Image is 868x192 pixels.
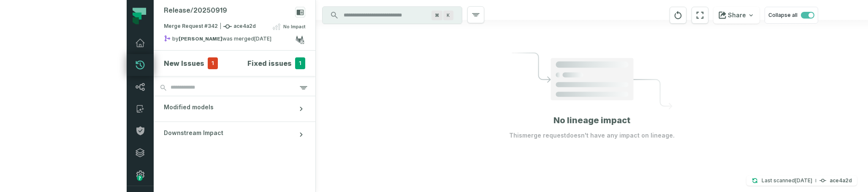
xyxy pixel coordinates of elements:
[127,76,154,98] a: Lineage
[127,32,154,54] a: Dashboard
[254,35,271,42] relative-time: Sep 22, 2025, 5:25 PM GMT+3
[127,142,154,164] a: Integrations
[713,7,759,24] button: Share
[127,120,154,142] a: Policies
[154,122,315,147] button: Downstream Impact
[127,164,154,186] a: Settings
[164,103,214,111] span: Modified models
[746,176,857,186] button: Last scanned[DATE] 8:13:43 PMace4a2d
[179,36,222,41] strong: collin marsden (c_marsden)
[164,129,223,137] span: Downstream Impact
[247,58,292,68] h4: Fixed issues
[509,131,675,140] p: This merge request doesn't have any impact on lineage.
[208,57,218,69] span: 1
[443,11,453,20] span: Press ⌘ + K to focus the search bar
[164,57,305,69] button: New Issues1Fixed issues1
[295,57,305,69] span: 1
[127,54,154,76] a: Pull Requests
[164,7,227,15] div: Release/20250919
[164,35,295,45] div: by was merged
[830,178,852,183] h4: ace4a2d
[136,174,144,182] div: Tooltip anchor
[431,11,442,20] span: Press ⌘ + K to focus the search bar
[553,114,630,126] h1: No lineage impact
[765,7,818,24] button: Collapse all
[127,98,154,120] a: Catalog
[154,96,315,122] button: Modified models
[164,22,256,31] span: Merge Request #342 ace4a2d
[164,58,204,68] h4: New Issues
[294,34,305,45] a: View on gitlab
[795,177,812,184] relative-time: Sep 19, 2025, 8:13 PM GMT+3
[283,23,305,30] span: No Impact
[762,176,812,185] p: Last scanned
